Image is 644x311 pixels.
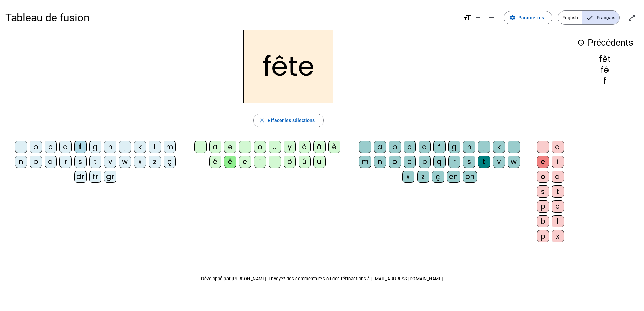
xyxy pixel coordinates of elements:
mat-icon: history [577,39,585,47]
div: é [404,156,416,168]
div: z [417,171,429,183]
div: u [269,141,281,153]
div: f [433,141,446,153]
div: j [119,141,131,153]
div: d [419,141,431,153]
div: e [224,141,236,153]
div: h [104,141,116,153]
div: v [104,156,116,168]
div: r [59,156,72,168]
div: en [447,171,460,183]
div: d [552,171,564,183]
div: ç [432,171,444,183]
div: o [389,156,401,168]
mat-icon: add [474,14,482,22]
div: p [537,230,549,242]
div: h [463,141,475,153]
div: dr [74,171,87,183]
div: b [537,215,549,227]
mat-icon: open_in_full [628,14,636,22]
div: m [359,156,371,168]
div: d [59,141,72,153]
div: fê [577,66,633,74]
div: ü [313,156,326,168]
div: b [30,141,42,153]
div: n [374,156,386,168]
div: p [537,200,549,213]
div: w [119,156,131,168]
div: z [149,156,161,168]
div: c [404,141,416,153]
div: v [493,156,505,168]
div: l [552,215,564,227]
div: a [552,141,564,153]
span: Paramètres [518,14,544,22]
div: k [134,141,146,153]
div: g [89,141,101,153]
div: l [508,141,520,153]
div: r [448,156,460,168]
div: q [45,156,57,168]
div: l [149,141,161,153]
div: y [284,141,296,153]
div: a [209,141,221,153]
mat-icon: settings [509,15,516,21]
mat-icon: close [259,117,265,124]
div: s [74,156,87,168]
div: o [254,141,266,153]
div: k [493,141,505,153]
div: î [254,156,266,168]
div: i [552,156,564,168]
div: s [537,185,549,198]
mat-icon: format_size [463,14,471,22]
button: Augmenter la taille de la police [471,11,485,24]
div: é [209,156,221,168]
h1: Tableau de fusion [5,7,458,28]
div: à [299,141,311,153]
h2: fête [243,30,333,103]
div: n [15,156,27,168]
div: x [552,230,564,242]
div: p [419,156,431,168]
div: x [402,171,414,183]
div: p [30,156,42,168]
div: t [478,156,490,168]
div: f [577,77,633,85]
div: m [164,141,176,153]
div: fêt [577,55,633,63]
span: Effacer les sélections [268,116,315,125]
button: Diminuer la taille de la police [485,11,498,24]
div: gr [104,171,116,183]
mat-button-toggle-group: Language selection [558,10,620,25]
div: q [433,156,446,168]
div: b [389,141,401,153]
div: i [239,141,251,153]
span: Français [582,11,619,24]
div: û [299,156,311,168]
div: g [448,141,460,153]
mat-icon: remove [487,14,496,22]
div: e [537,156,549,168]
h3: Précédents [577,35,633,50]
div: o [537,171,549,183]
div: ë [239,156,251,168]
div: t [552,185,564,198]
div: ï [269,156,281,168]
div: ê [224,156,236,168]
div: c [552,200,564,213]
div: ô [284,156,296,168]
div: è [328,141,340,153]
div: a [374,141,386,153]
div: w [508,156,520,168]
button: Effacer les sélections [253,114,323,127]
p: Développé par [PERSON_NAME]. Envoyez des commentaires ou des rétroactions à [EMAIL_ADDRESS][DOMAI... [5,275,639,283]
div: fr [89,171,101,183]
div: â [313,141,326,153]
div: s [463,156,475,168]
div: j [478,141,490,153]
div: x [134,156,146,168]
span: English [558,11,582,24]
button: Paramètres [504,11,552,24]
div: c [45,141,57,153]
button: Entrer en plein écran [625,11,639,24]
